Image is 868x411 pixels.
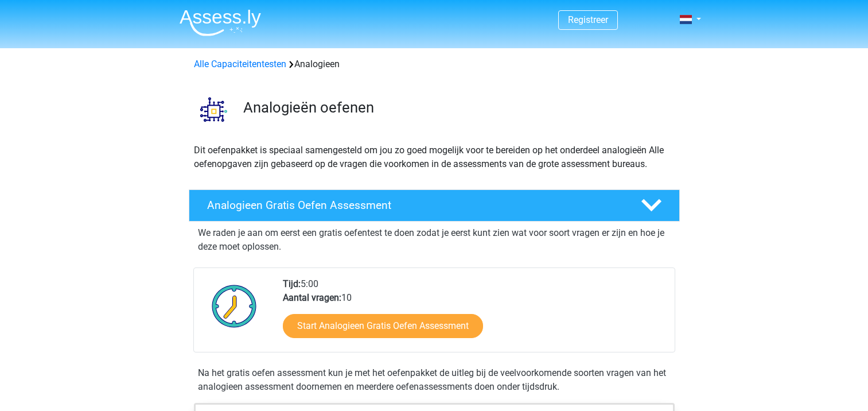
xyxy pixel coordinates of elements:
[283,314,483,338] a: Start Analogieen Gratis Oefen Assessment
[194,59,286,69] a: Alle Capaciteitentesten
[193,366,675,394] div: Na het gratis oefen assessment kun je met het oefenpakket de uitleg bij de veelvoorkomende soorte...
[568,14,608,25] a: Registreer
[184,189,684,222] a: Analogieen Gratis Oefen Assessment
[207,199,622,212] h4: Analogieen Gratis Oefen Assessment
[283,292,341,303] b: Aantal vragen:
[180,9,261,36] img: Assessly
[194,144,675,171] p: Dit oefenpakket is speciaal samengesteld om jou zo goed mogelijk voor te bereiden op het onderdee...
[198,226,671,254] p: We raden je aan om eerst een gratis oefentest te doen zodat je eerst kunt zien wat voor soort vra...
[243,99,671,117] h3: Analogieën oefenen
[189,57,679,71] div: Analogieen
[283,278,301,289] b: Tijd:
[205,277,263,335] img: Klok
[274,277,674,352] div: 5:00 10
[189,85,238,134] img: analogieen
